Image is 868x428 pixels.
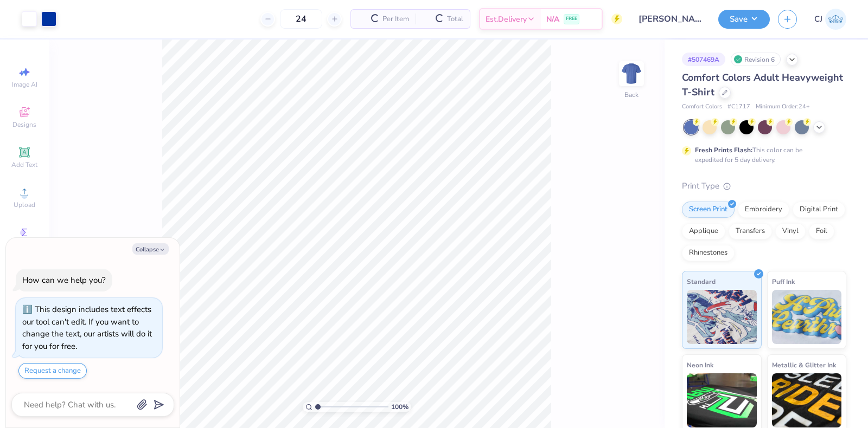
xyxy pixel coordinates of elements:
span: Puff Ink [772,276,795,287]
span: # C1717 [727,102,750,112]
button: Collapse [132,243,169,255]
span: Upload [14,200,35,209]
div: Print Type [682,180,846,192]
span: Image AI [12,80,37,89]
div: Digital Print [793,202,845,218]
div: This design includes text effects our tool can't edit. If you want to change the text, our artist... [22,304,152,352]
img: Carljude Jashper Liwanag [825,9,846,30]
span: Comfort Colors [682,102,722,112]
strong: Fresh Prints Flash: [695,146,752,154]
span: Neon Ink [687,359,713,371]
span: Total [447,14,463,25]
div: Screen Print [682,202,735,218]
div: Back [624,90,639,100]
span: FREE [566,15,577,23]
div: This color can be expedited for 5 day delivery. [695,145,828,165]
div: How can we help you? [22,275,106,286]
input: Untitled Design [630,8,710,30]
img: Neon Ink [687,373,757,427]
div: Vinyl [775,223,806,239]
img: Puff Ink [772,290,842,344]
span: Comfort Colors Adult Heavyweight T-Shirt [682,71,843,99]
a: CJ [814,9,846,30]
img: Metallic & Glitter Ink [772,373,842,427]
span: Minimum Order: 24 + [756,102,810,112]
button: Request a change [18,363,87,379]
span: 100 % [391,402,409,412]
div: Revision 6 [731,53,781,66]
div: Embroidery [738,202,789,218]
div: Applique [682,223,725,239]
span: Standard [687,276,716,287]
button: Save [718,10,770,29]
span: N/A [546,14,559,25]
input: – – [280,9,322,29]
img: Standard [687,290,757,344]
span: CJ [814,13,822,25]
div: Foil [809,223,834,239]
div: Rhinestones [682,245,735,261]
span: Designs [12,120,36,129]
div: # 507469A [682,53,725,66]
span: Est. Delivery [486,14,527,25]
span: Per Item [382,14,409,25]
div: Transfers [729,223,772,239]
span: Add Text [11,160,37,169]
span: Metallic & Glitter Ink [772,359,836,371]
img: Back [621,63,642,85]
